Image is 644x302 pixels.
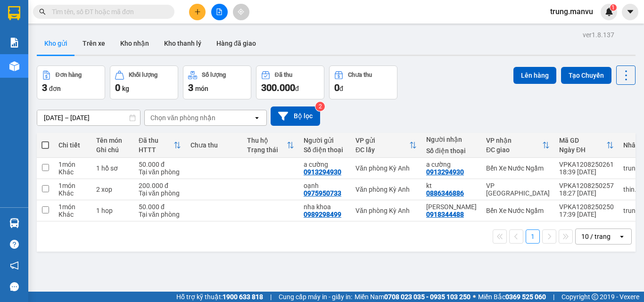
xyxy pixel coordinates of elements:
button: Chưa thu0đ [329,65,397,99]
span: trung.manvu [543,6,601,17]
strong: 0708 023 035 - 0935 103 250 [384,293,471,301]
span: 1 [611,4,615,11]
span: plus [194,8,201,15]
button: Đơn hàng3đơn [37,65,105,99]
span: caret-down [626,8,635,16]
span: 0 [115,82,120,93]
span: đ [295,85,299,92]
button: Bộ lọc [271,106,320,126]
th: Toggle SortBy [481,133,554,158]
input: Tìm tên, số ĐT hoặc mã đơn [52,7,163,17]
div: 1 hồ sơ [96,164,129,172]
button: caret-down [622,4,638,20]
div: ver 1.8.137 [583,30,614,40]
div: Số điện thoại [304,146,346,154]
button: Trên xe [75,32,113,55]
div: Chưa thu [190,141,238,149]
span: 3 [42,82,47,93]
span: message [10,282,19,291]
sup: 2 [315,102,325,111]
span: 3 [188,82,193,93]
div: Văn phòng Kỳ Anh [355,207,417,214]
div: Bến Xe Nước Ngầm [486,207,550,214]
span: file-add [216,8,223,15]
th: Toggle SortBy [554,133,619,158]
img: solution-icon [9,38,19,48]
span: đơn [49,85,61,92]
div: 50.000 đ [139,161,181,168]
span: | [270,292,272,302]
span: 300.000 [261,82,295,93]
strong: 1900 633 818 [223,293,263,301]
div: Tại văn phòng [139,189,181,197]
div: 17:39 [DATE] [559,211,614,218]
button: Kho gửi [37,32,75,55]
div: Đã thu [275,72,292,78]
div: 1 hop [96,207,129,214]
div: 1 món [58,161,87,168]
div: VP nhận [486,137,542,144]
div: a cường [426,161,477,168]
button: Số lượng3món [183,65,251,99]
span: Miền Nam [355,292,471,302]
div: 2 xop [96,186,129,193]
span: 0 [334,82,339,93]
span: Hỗ trợ kỹ thuật: [176,292,263,302]
span: món [195,85,208,92]
th: Toggle SortBy [134,133,186,158]
th: Toggle SortBy [242,133,299,158]
button: Kho thanh lý [157,32,209,55]
button: Kho nhận [113,32,157,55]
div: Đơn hàng [56,72,82,78]
div: 0918344488 [426,211,464,218]
div: a cường [304,161,346,168]
div: 0913294930 [304,168,341,176]
div: 18:39 [DATE] [559,168,614,176]
div: Số lượng [202,72,226,78]
div: Ngày ĐH [559,146,606,154]
div: ĐC giao [486,146,542,154]
div: VPKA1208250261 [559,161,614,168]
div: Trạng thái [247,146,287,154]
div: nha khoa [304,203,346,211]
div: 18:27 [DATE] [559,189,614,197]
div: HTTT [139,146,173,154]
img: icon-new-feature [605,8,613,16]
div: Văn phòng Kỳ Anh [355,164,417,172]
div: Chọn văn phòng nhận [150,113,215,122]
span: search [39,8,46,15]
img: warehouse-icon [9,61,19,71]
div: VPKA1208250250 [559,203,614,211]
div: Người gửi [304,137,346,144]
div: Ghi chú [96,146,129,154]
div: tuan hung [426,203,477,211]
span: kg [122,85,129,92]
button: Hàng đã giao [209,32,264,55]
div: Số điện thoại [426,147,477,155]
div: 0975950733 [304,189,341,197]
div: 0886346886 [426,189,464,197]
span: Cung cấp máy in - giấy in: [279,292,352,302]
div: Văn phòng Kỳ Anh [355,186,417,193]
div: Tại văn phòng [139,168,181,176]
div: 0913294930 [426,168,464,176]
span: notification [10,261,19,270]
div: Mã GD [559,137,606,144]
div: VPKA1208250257 [559,182,614,189]
img: warehouse-icon [9,218,19,228]
div: Chưa thu [348,72,372,78]
div: 0989298499 [304,211,341,218]
button: Tạo Chuyến [561,67,611,84]
button: 1 [526,229,540,244]
strong: 0369 525 060 [505,293,546,301]
span: ⚪️ [473,295,476,299]
div: Tại văn phòng [139,211,181,218]
button: Khối lượng0kg [110,65,178,99]
div: oạnh [304,182,346,189]
svg: open [253,114,261,122]
sup: 1 [610,4,617,11]
div: Thu hộ [247,137,287,144]
button: plus [189,4,206,20]
div: Tên món [96,137,129,144]
svg: open [618,233,626,240]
